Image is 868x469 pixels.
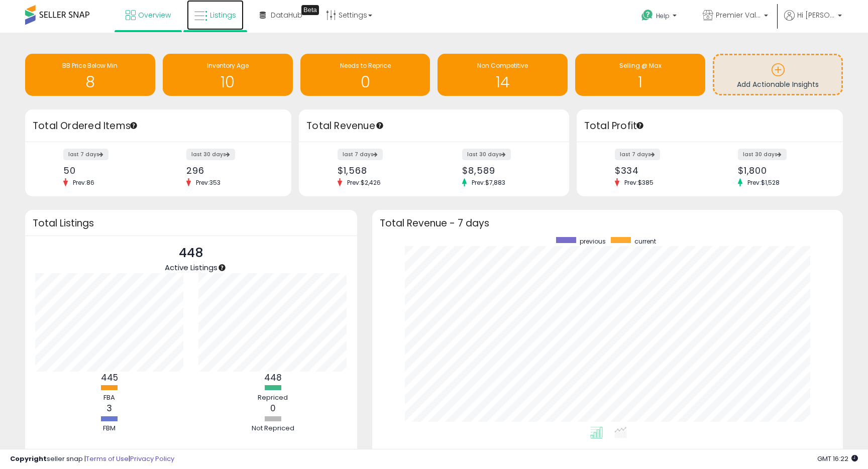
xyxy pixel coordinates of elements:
div: 50 [63,165,151,176]
label: last 30 days [738,149,787,160]
a: Add Actionable Insights [714,55,841,94]
div: Tooltip anchor [218,263,227,272]
h3: Total Ordered Items [33,119,284,133]
label: last 7 days [338,149,383,160]
span: Add Actionable Insights [737,79,819,89]
span: Needs to Reprice [340,61,391,70]
div: Tooltip anchor [375,121,384,130]
h3: Total Listings [33,219,350,227]
span: Prev: $385 [619,178,659,187]
span: Hi [PERSON_NAME] [797,10,835,20]
h3: Total Revenue [306,119,562,133]
label: last 7 days [615,149,660,160]
strong: Copyright [10,454,47,463]
h1: 10 [168,74,288,90]
div: seller snap | | [10,454,174,464]
span: Overview [138,10,171,20]
h1: 14 [443,74,563,90]
span: Inventory Age [207,61,249,70]
div: Tooltip anchor [301,5,319,15]
div: $334 [615,165,702,176]
a: Inventory Age 10 [163,54,293,96]
span: DataHub [271,10,302,20]
span: Prev: $7,883 [467,178,510,187]
b: 445 [101,372,118,384]
span: Prev: 86 [68,178,99,187]
b: 3 [106,402,112,414]
span: Listings [210,10,236,20]
span: current [634,237,656,246]
i: Get Help [641,9,654,22]
span: Prev: $1,528 [742,178,785,187]
a: Non Competitive 14 [438,54,568,96]
a: BB Price Below Min 8 [25,54,155,96]
h3: Total Profit [584,119,835,133]
label: last 30 days [462,149,511,160]
span: previous [580,237,606,246]
span: Prev: $2,426 [342,178,386,187]
div: Not Repriced [243,424,303,433]
div: $8,589 [462,165,551,176]
div: FBA [79,393,140,403]
div: Tooltip anchor [129,121,138,130]
b: 448 [264,372,282,384]
a: Needs to Reprice 0 [300,54,430,96]
h1: 0 [305,74,425,90]
div: $1,568 [338,165,426,176]
span: Selling @ Max [619,61,662,70]
h1: 1 [580,74,700,90]
a: Privacy Policy [130,454,174,463]
a: Hi [PERSON_NAME] [784,10,842,33]
div: $1,800 [738,165,825,176]
span: Non Competitive [477,61,528,70]
div: Tooltip anchor [635,121,644,130]
label: last 7 days [63,149,108,160]
span: 2025-10-11 16:22 GMT [817,454,858,463]
span: Active Listings [165,262,218,273]
a: Help [633,2,687,33]
a: Selling @ Max 1 [575,54,705,96]
span: Prev: 353 [191,178,226,187]
b: 0 [270,402,276,414]
span: Premier Value Marketplace LLC [716,10,761,20]
h1: 8 [30,74,150,90]
div: 296 [186,165,274,176]
div: FBM [79,424,140,433]
span: BB Price Below Min [62,61,118,70]
div: Repriced [243,393,303,403]
span: Help [656,12,670,20]
p: 448 [165,244,218,263]
h3: Total Revenue - 7 days [380,219,835,227]
a: Terms of Use [86,454,129,463]
label: last 30 days [186,149,235,160]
